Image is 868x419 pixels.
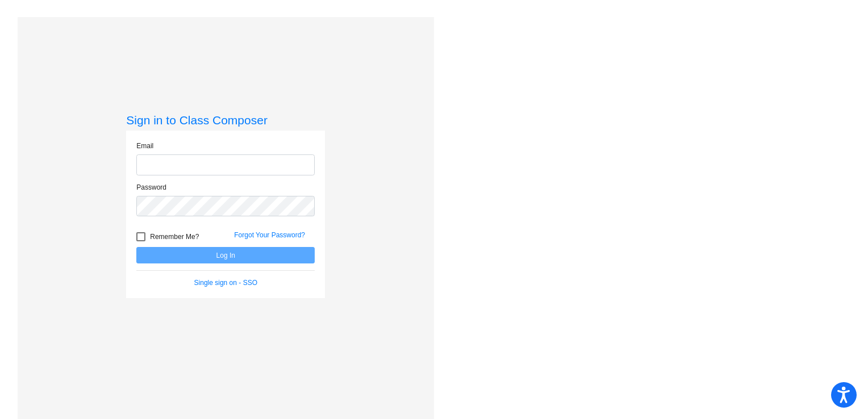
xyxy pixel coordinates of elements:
[126,113,325,127] h3: Sign in to Class Composer
[136,182,166,192] label: Password
[150,230,199,244] span: Remember Me?
[234,231,305,239] a: Forgot Your Password?
[194,279,257,287] a: Single sign on - SSO
[136,141,153,151] label: Email
[136,247,315,263] button: Log In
